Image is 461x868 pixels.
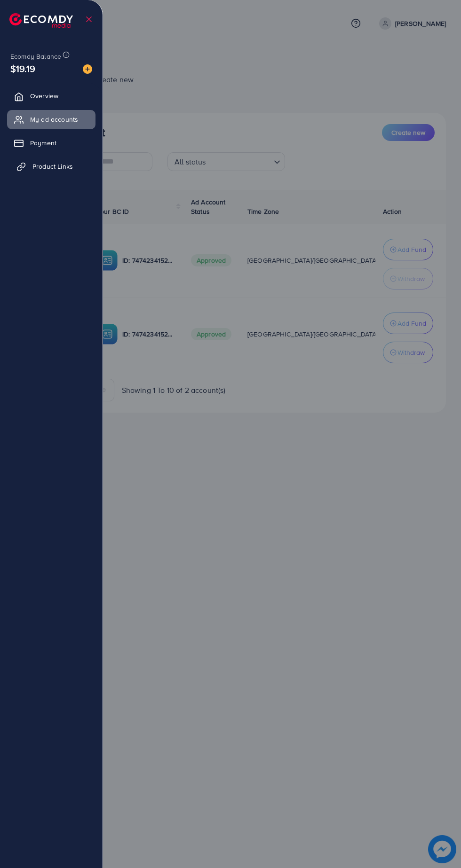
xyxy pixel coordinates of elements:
img: logo [9,13,73,28]
a: Overview [7,86,95,105]
span: My ad accounts [30,115,78,124]
span: Payment [30,138,56,148]
span: $19.19 [10,62,35,75]
a: Product Links [7,157,95,176]
span: Product Links [32,162,73,171]
span: Overview [30,91,58,101]
a: My ad accounts [7,110,95,129]
span: Ecomdy Balance [10,52,61,61]
a: Payment [7,133,95,152]
img: image [83,64,92,74]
